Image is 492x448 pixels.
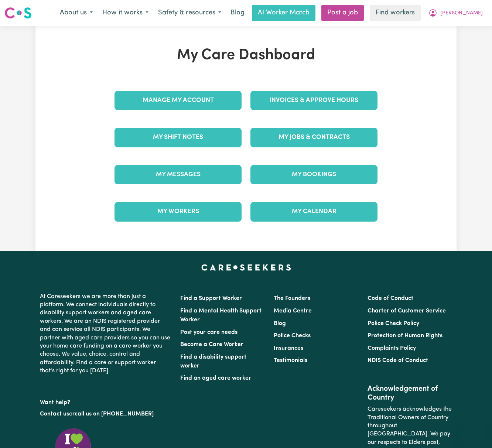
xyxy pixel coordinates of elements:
[115,165,242,184] a: My Messages
[180,354,246,369] a: Find a disability support worker
[180,329,238,335] a: Post your care needs
[40,411,69,417] a: Contact us
[180,308,262,323] a: Find a Mental Health Support Worker
[368,358,428,363] a: NDIS Code of Conduct
[110,47,382,64] h1: My Care Dashboard
[368,321,419,326] a: Police Check Policy
[250,202,377,221] a: My Calendar
[274,321,286,326] a: Blog
[368,308,446,314] a: Charter of Customer Service
[274,295,310,301] a: The Founders
[274,345,303,351] a: Insurances
[115,128,242,147] a: My Shift Notes
[424,5,488,21] button: My Account
[370,5,421,21] a: Find workers
[226,5,249,21] a: Blog
[115,91,242,110] a: Manage My Account
[321,5,364,21] a: Post a job
[440,9,483,17] span: [PERSON_NAME]
[274,333,311,339] a: Police Checks
[250,165,377,184] a: My Bookings
[40,407,171,421] p: or
[4,6,32,20] img: Careseekers logo
[368,345,416,351] a: Complaints Policy
[250,91,377,110] a: Invoices & Approve Hours
[40,290,171,378] p: At Careseekers we are more than just a platform. We connect individuals directly to disability su...
[153,5,226,21] button: Safety & resources
[55,5,98,21] button: About us
[98,5,153,21] button: How it works
[368,295,413,301] a: Code of Conduct
[180,295,242,301] a: Find a Support Worker
[201,264,291,270] a: Careseekers home page
[274,358,307,363] a: Testimonials
[180,342,243,348] a: Become a Care Worker
[115,202,242,221] a: My Workers
[75,411,154,417] a: call us on [PHONE_NUMBER]
[368,384,452,402] h2: Acknowledgement of Country
[368,333,443,339] a: Protection of Human Rights
[252,5,315,21] a: AI Worker Match
[274,308,312,314] a: Media Centre
[180,375,251,381] a: Find an aged care worker
[40,396,171,407] p: Want help?
[4,4,32,21] a: Careseekers logo
[250,128,377,147] a: My Jobs & Contracts
[462,418,486,442] iframe: Button to launch messaging window, conversation in progress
